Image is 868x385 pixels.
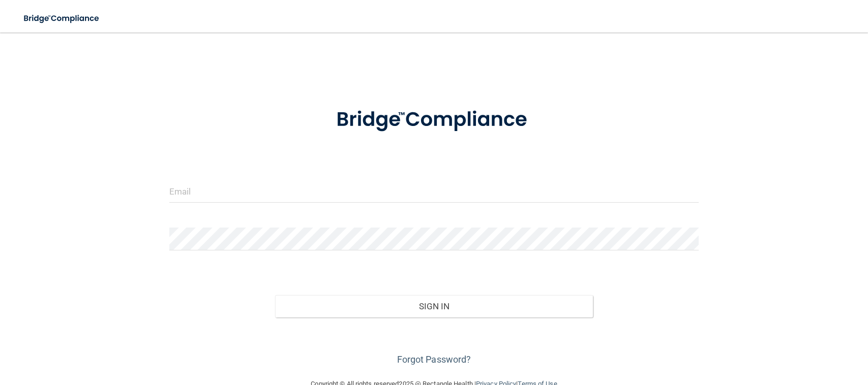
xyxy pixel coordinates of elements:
input: Email [169,180,699,203]
img: bridge_compliance_login_screen.278c3ca4.svg [315,93,552,146]
a: Forgot Password? [397,354,471,365]
img: bridge_compliance_login_screen.278c3ca4.svg [15,8,109,29]
button: Sign In [275,295,593,317]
